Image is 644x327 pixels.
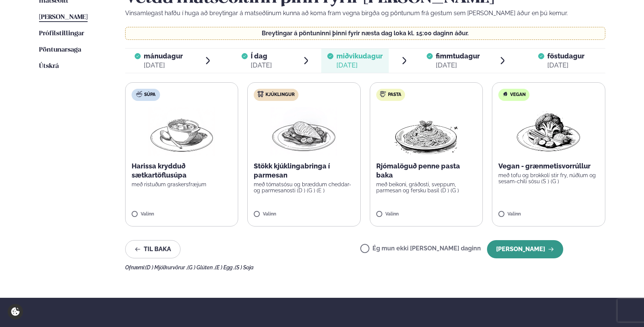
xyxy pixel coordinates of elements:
[39,14,88,20] span: [PERSON_NAME]
[436,52,480,60] span: fimmtudagur
[254,181,354,193] p: með tómatsósu og bræddum cheddar- og parmesanosti (D ) (G ) (E )
[265,92,295,98] span: Kjúklingur
[487,240,563,258] button: [PERSON_NAME]
[376,162,477,180] p: Rjómalöguð penne pasta baka
[144,92,156,98] span: Súpa
[148,107,215,156] img: Soup.png
[187,264,215,270] span: (G ) Glúten ,
[393,107,460,156] img: Spagetti.png
[254,162,354,180] p: Stökk kjúklingabringa í parmesan
[380,91,386,97] img: pasta.svg
[515,107,582,156] img: Vegan.png
[145,264,187,270] span: (D ) Mjólkurvörur ,
[125,240,181,258] button: Til baka
[39,47,81,53] span: Pöntunarsaga
[336,52,383,60] span: miðvikudagur
[136,91,142,97] img: soup.svg
[258,91,264,97] img: chicken.svg
[39,62,59,71] a: Útskrá
[144,52,183,60] span: mánudagur
[132,162,232,180] p: Harissa krydduð sætkartöflusúpa
[132,181,232,187] p: með ristuðum graskersfræjum
[133,30,597,36] p: Breytingar á pöntuninni þinni fyrir næsta dag loka kl. 15:00 daginn áður.
[39,46,81,55] a: Pöntunarsaga
[336,61,383,70] div: [DATE]
[502,91,508,97] img: Vegan.svg
[388,92,401,98] span: Pasta
[436,61,480,70] div: [DATE]
[270,107,337,156] img: Chicken-breast.png
[498,172,599,184] p: með tofu og brokkolí stir fry, núðlum og sesam-chili sósu (S ) (G )
[39,63,59,69] span: Útskrá
[235,264,254,270] span: (S ) Soja
[144,61,183,70] div: [DATE]
[547,52,584,60] span: föstudagur
[8,304,23,319] a: Cookie settings
[251,52,272,61] span: Í dag
[39,29,84,38] a: Prófílstillingar
[215,264,235,270] span: (E ) Egg ,
[39,13,88,22] a: [PERSON_NAME]
[39,30,84,37] span: Prófílstillingar
[547,61,584,70] div: [DATE]
[125,9,605,18] p: Vinsamlegast hafðu í huga að breytingar á matseðlinum kunna að koma fram vegna birgða og pöntunum...
[498,162,599,171] p: Vegan - grænmetisvorrúllur
[125,264,605,270] div: Ofnæmi:
[251,61,272,70] div: [DATE]
[510,92,526,98] span: Vegan
[376,181,477,193] p: með beikoni, gráðosti, sveppum, parmesan og fersku basil (D ) (G )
